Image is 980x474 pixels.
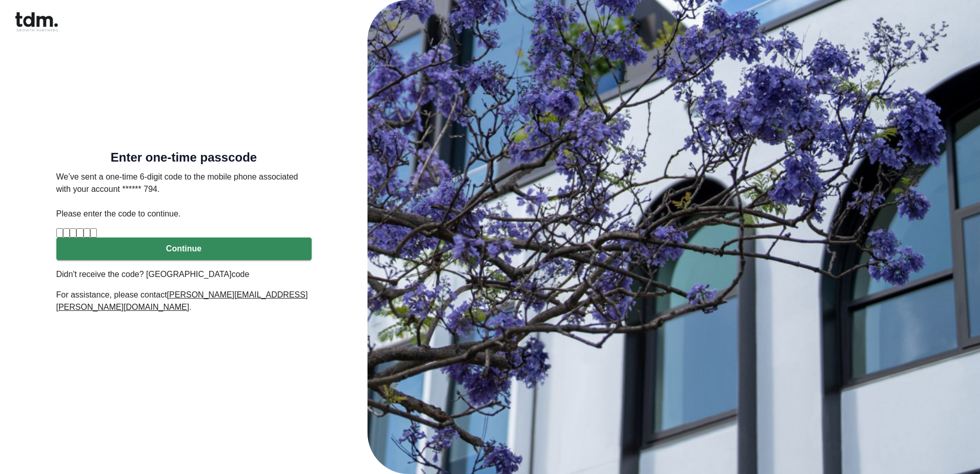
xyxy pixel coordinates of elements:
[76,228,83,238] input: Digit 4
[56,238,312,260] button: Continue
[56,171,312,220] p: We’ve sent a one-time 6-digit code to the mobile phone associated with your account ****** 794. P...
[56,290,308,311] u: [PERSON_NAME][EMAIL_ADDRESS][PERSON_NAME][DOMAIN_NAME]
[56,268,312,281] p: Didn't receive the code? [GEOGRAPHIC_DATA]
[84,228,90,238] input: Digit 5
[90,228,97,238] input: Digit 6
[56,152,312,163] h5: Enter one-time passcode
[232,270,250,279] a: code
[56,228,63,238] input: Please enter verification code. Digit 1
[70,228,76,238] input: Digit 3
[63,228,70,238] input: Digit 2
[56,289,312,313] p: For assistance, please contact .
